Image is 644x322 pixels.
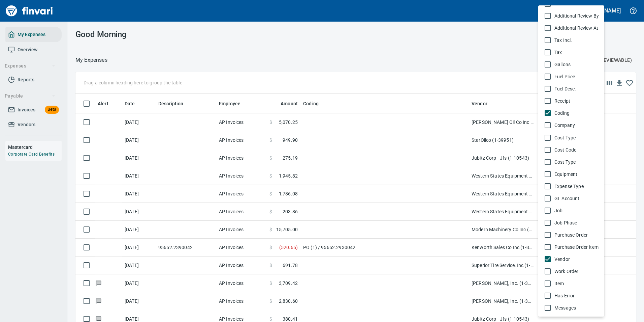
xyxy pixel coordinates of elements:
[554,134,599,141] span: Cost Type
[554,304,599,311] span: Messages
[538,10,604,22] li: Additional Review By
[554,25,599,31] span: Additional Review At
[538,253,604,265] li: Vendor
[538,241,604,253] li: Purchase Order Item
[538,265,604,277] li: Work Order
[538,95,604,107] li: Receipt
[538,229,604,241] li: Purchase Order
[554,12,599,19] span: Additional Review By
[554,183,599,190] span: Expense Type
[554,49,599,56] span: Tax
[554,110,599,116] span: Coding
[554,73,599,80] span: Fuel Price
[538,144,604,156] li: Cost Code
[538,180,604,192] li: Expense Type
[554,244,599,250] span: Purchase Order Item
[554,195,599,202] span: GL Account
[554,280,599,287] span: Item
[538,156,604,168] li: Cost Type
[554,85,599,92] span: Fuel Desc.
[554,232,599,238] span: Purchase Order
[554,146,599,153] span: Cost Code
[538,168,604,180] li: Equipment
[538,83,604,95] li: Fuel Desc.
[538,34,604,46] li: Tax Incl.
[554,256,599,263] span: Vendor
[538,277,604,290] li: Item
[538,107,604,119] li: Coding
[538,302,604,314] li: Messages
[554,159,599,165] span: Cost Type
[554,122,599,129] span: Company
[554,207,599,214] span: Job
[538,71,604,83] li: Fuel Price
[554,219,599,226] span: Job Phase
[538,119,604,131] li: Company
[538,290,604,302] li: Has Error
[554,171,599,178] span: Equipment
[554,37,599,44] span: Tax Incl.
[538,132,604,144] li: Cost Type
[538,22,604,34] li: Additional Review At
[538,205,604,217] li: Job
[538,217,604,229] li: Job Phase
[538,58,604,71] li: Gallons
[554,292,599,299] span: Has Error
[554,61,599,68] span: Gallons
[554,268,599,275] span: Work Order
[554,98,599,104] span: Receipt
[538,46,604,58] li: Tax
[538,192,604,205] li: GL Account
